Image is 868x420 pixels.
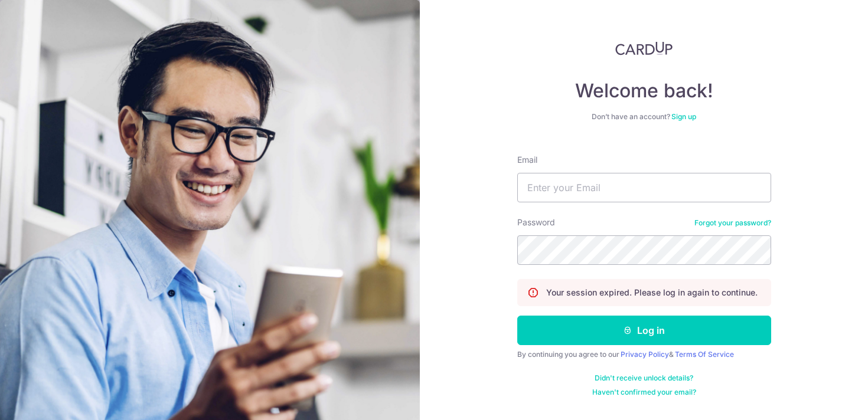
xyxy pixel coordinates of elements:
input: Enter your Email [517,173,771,202]
button: Log in [517,316,771,345]
a: Haven't confirmed your email? [592,388,696,397]
label: Email [517,154,537,166]
a: Privacy Policy [621,350,669,359]
a: Sign up [671,112,696,121]
h4: Welcome back! [517,79,771,103]
a: Terms Of Service [675,350,734,359]
a: Forgot your password? [694,218,771,228]
a: Didn't receive unlock details? [595,373,693,383]
img: CardUp Logo [615,41,673,55]
div: By continuing you agree to our & [517,350,771,359]
p: Your session expired. Please log in again to continue. [546,287,758,298]
label: Password [517,216,555,228]
div: Don’t have an account? [517,112,771,122]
